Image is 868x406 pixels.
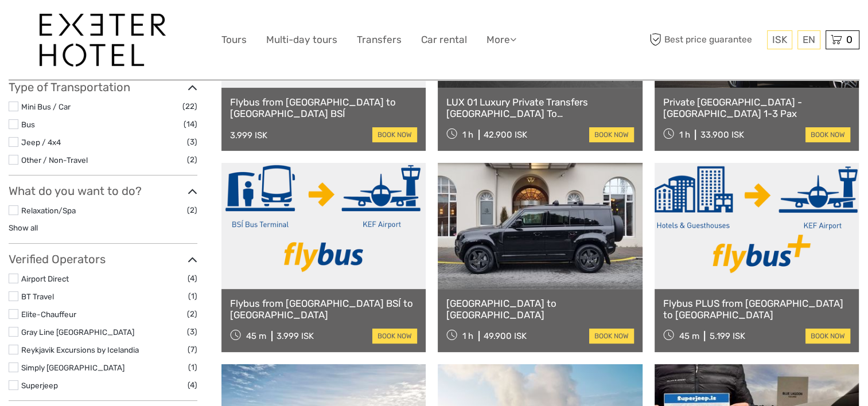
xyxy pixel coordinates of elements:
span: 1 h [679,130,690,140]
a: Superjeep [21,381,58,390]
a: More [486,32,516,48]
div: 49.900 ISK [484,331,527,341]
span: (1) [188,361,197,374]
span: (2) [187,153,197,166]
a: Other / Non-Travel [21,155,88,165]
a: Jeep / 4x4 [21,138,61,147]
span: 0 [844,34,854,45]
span: 1 h [462,130,473,140]
a: Flybus from [GEOGRAPHIC_DATA] BSÍ to [GEOGRAPHIC_DATA] [230,298,417,321]
span: (4) [188,378,197,392]
a: Flybus from [GEOGRAPHIC_DATA] to [GEOGRAPHIC_DATA] BSÍ [230,96,417,120]
div: 42.900 ISK [484,130,527,140]
h3: Type of Transportation [9,80,197,94]
span: (2) [187,204,197,217]
a: LUX 01 Luxury Private Transfers [GEOGRAPHIC_DATA] To [GEOGRAPHIC_DATA] [446,96,633,120]
a: Gray Line [GEOGRAPHIC_DATA] [21,327,134,337]
span: Best price guarantee [647,30,764,49]
h3: What do you want to do? [9,184,197,198]
a: Private [GEOGRAPHIC_DATA] - [GEOGRAPHIC_DATA] 1-3 Pax [663,96,850,120]
a: Multi-day tours [266,32,337,48]
a: Simply [GEOGRAPHIC_DATA] [21,363,124,372]
a: Car rental [421,32,467,48]
h3: Verified Operators [9,252,197,266]
a: book now [372,127,417,142]
span: (2) [187,307,197,321]
a: book now [589,329,634,343]
span: 1 h [462,331,473,341]
a: book now [805,329,850,343]
span: (22) [182,100,197,113]
div: 33.900 ISK [700,130,744,140]
a: Airport Direct [21,274,69,283]
a: Show all [9,223,38,232]
span: ISK [772,34,787,45]
div: 3.999 ISK [230,130,267,140]
a: [GEOGRAPHIC_DATA] to [GEOGRAPHIC_DATA] [446,298,633,321]
a: Mini Bus / Car [21,102,71,111]
a: Elite-Chauffeur [21,310,76,319]
div: EN [797,30,820,49]
img: 1336-96d47ae6-54fc-4907-bf00-0fbf285a6419_logo_big.jpg [40,14,166,67]
a: book now [372,329,417,343]
div: 3.999 ISK [277,331,314,341]
span: (7) [188,343,197,356]
a: Bus [21,120,35,129]
a: Reykjavik Excursions by Icelandia [21,345,139,354]
span: 45 m [246,331,266,341]
span: (4) [188,272,197,285]
span: (14) [184,118,197,131]
a: BT Travel [21,292,54,301]
span: 45 m [679,331,699,341]
a: Transfers [357,32,402,48]
a: book now [589,127,634,142]
a: book now [805,127,850,142]
div: 5.199 ISK [709,331,745,341]
a: Relaxation/Spa [21,206,76,215]
span: (3) [187,135,197,149]
a: Flybus PLUS from [GEOGRAPHIC_DATA] to [GEOGRAPHIC_DATA] [663,298,850,321]
span: (1) [188,290,197,303]
span: (3) [187,325,197,338]
a: Tours [221,32,247,48]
